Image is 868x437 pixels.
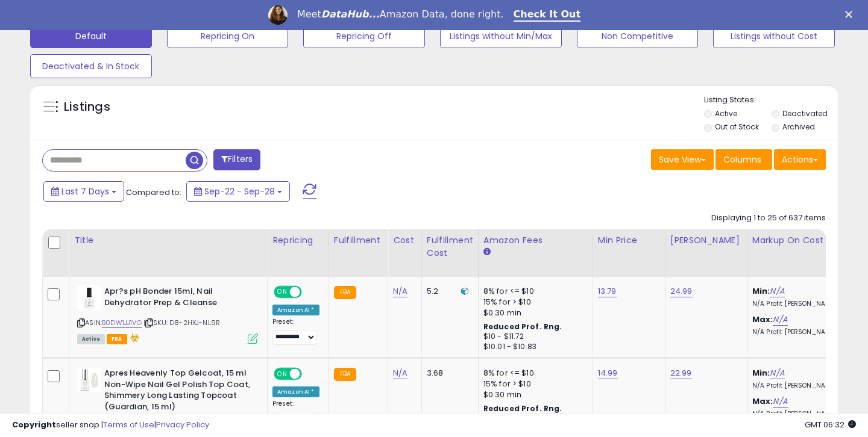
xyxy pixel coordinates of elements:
[670,367,692,379] a: 22.99
[268,5,288,25] img: Profile image for Georgie
[483,342,583,352] div: $10.01 - $10.83
[427,368,469,379] div: 3.68
[272,386,319,397] div: Amazon AI *
[752,382,852,390] p: N/A Profit [PERSON_NAME]
[483,286,583,297] div: 8% for <= $10
[770,285,784,297] a: N/A
[103,419,154,430] a: Terms of Use
[715,149,772,170] button: Columns
[483,247,491,258] small: Amazon Fees.
[752,314,773,325] b: Max:
[126,187,181,198] span: Compared to:
[334,368,356,381] small: FBA
[715,108,737,119] label: Active
[773,314,787,326] a: N/A
[711,212,826,224] div: Displaying 1 to 25 of 637 items
[393,234,417,247] div: Cost
[670,234,742,247] div: [PERSON_NAME]
[156,419,209,430] a: Privacy Policy
[770,367,784,379] a: N/A
[143,318,220,327] span: | SKU: D8-2HXJ-NL9R
[747,229,861,277] th: The percentage added to the cost of goods (COGS) that forms the calculator for Min & Max prices.
[43,181,124,202] button: Last 7 Days
[77,368,101,392] img: 31q877NkTQL._SL40_.jpg
[213,149,260,170] button: Filters
[204,185,275,197] span: Sep-22 - Sep-28
[483,379,583,389] div: 15% for > $10
[77,286,101,310] img: 31mW+7KVCYL._SL40_.jpg
[272,400,319,427] div: Preset:
[74,234,262,247] div: Title
[483,332,583,342] div: $10 - $11.72
[483,368,583,379] div: 8% for <= $10
[427,234,473,259] div: Fulfillment Cost
[334,234,383,247] div: Fulfillment
[167,24,289,48] button: Repricing On
[297,8,504,20] div: Meet Amazon Data, done right.
[272,318,319,345] div: Preset:
[704,95,838,106] p: Listing States:
[440,24,562,48] button: Listings without Min/Max
[127,333,140,342] i: hazardous material
[514,8,581,22] a: Check It Out
[104,368,251,415] b: Apres Heavenly Top Gelcoat, 15 ml Non-Wipe Nail Gel Polish Top Coat, Shimmery Long Lasting Topcoa...
[30,24,152,48] button: Default
[300,287,319,297] span: OFF
[272,305,319,315] div: Amazon AI *
[393,367,407,379] a: N/A
[782,122,815,132] label: Archived
[782,108,828,119] label: Deactivated
[300,369,319,379] span: OFF
[483,297,583,308] div: 15% for > $10
[577,24,699,48] button: Non Competitive
[773,395,787,408] a: N/A
[321,8,380,20] i: DataHub...
[64,99,110,116] h5: Listings
[598,285,617,297] a: 13.79
[61,185,109,197] span: Last 7 Days
[598,367,618,379] a: 14.99
[303,24,425,48] button: Repricing Off
[598,234,660,247] div: Min Price
[12,419,56,430] strong: Copyright
[393,285,407,297] a: N/A
[752,328,852,336] p: N/A Profit [PERSON_NAME]
[12,420,209,431] div: seller snap | |
[723,153,761,166] span: Columns
[752,285,770,297] b: Min:
[483,234,588,247] div: Amazon Fees
[272,234,324,247] div: Repricing
[483,308,583,318] div: $0.30 min
[483,389,583,400] div: $0.30 min
[427,286,469,297] div: 5.2
[77,286,258,342] div: ASIN:
[845,11,857,18] div: Close
[275,287,290,297] span: ON
[275,369,290,379] span: ON
[752,300,852,308] p: N/A Profit [PERSON_NAME]
[752,367,770,379] b: Min:
[670,285,693,297] a: 24.99
[104,286,251,311] b: Apr?s pH Bonder 15ml, Nail Dehydrator Prep & Cleanse
[651,149,714,170] button: Save View
[483,321,562,332] b: Reduced Prof. Rng.
[30,54,152,78] button: Deactivated & In Stock
[186,181,290,202] button: Sep-22 - Sep-28
[774,149,826,170] button: Actions
[334,286,356,299] small: FBA
[805,419,856,430] span: 2025-10-6 06:32 GMT
[752,234,857,247] div: Markup on Cost
[752,395,773,407] b: Max:
[102,318,142,328] a: B0DW1JJ1VG
[107,334,127,344] span: FBA
[715,122,759,132] label: Out of Stock
[77,334,105,344] span: All listings currently available for purchase on Amazon
[713,24,835,48] button: Listings without Cost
